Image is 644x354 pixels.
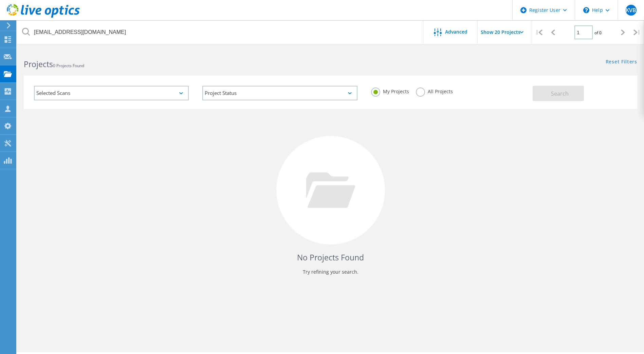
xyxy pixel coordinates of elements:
label: All Projects [416,87,453,94]
h4: No Projects Found [31,252,630,263]
input: Search projects by name, owner, ID, company, etc [17,20,424,44]
span: KVB [626,7,636,13]
span: Advanced [445,29,467,34]
div: | [630,20,644,44]
div: Selected Scans [34,86,189,100]
span: Search [551,90,569,97]
p: Try refining your search. [31,267,630,277]
a: Reset Filters [606,59,637,65]
span: of 0 [594,30,602,36]
label: My Projects [371,87,409,94]
a: Live Optics Dashboard [7,14,80,19]
span: 0 Projects Found [53,63,84,68]
div: | [532,20,546,44]
svg: \n [583,7,589,13]
div: Project Status [202,86,357,100]
button: Search [533,86,584,101]
b: Projects [24,59,53,70]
